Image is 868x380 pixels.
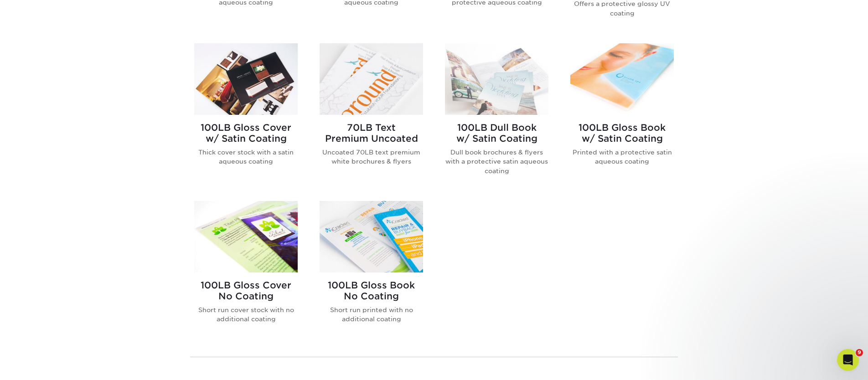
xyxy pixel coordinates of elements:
iframe: Intercom live chat [837,349,859,371]
a: 70LB Text<br/>Premium Uncoated Brochures & Flyers 70LB TextPremium Uncoated Uncoated 70LB text pr... [320,43,423,190]
img: 100LB Gloss Book<br/>No Coating Brochures & Flyers [320,201,423,272]
span: 9 [856,349,863,356]
iframe: Google Customer Reviews [2,352,77,377]
h2: 100LB Gloss Book No Coating [320,280,423,302]
h2: 100LB Gloss Cover No Coating [194,280,298,302]
h2: 100LB Gloss Book w/ Satin Coating [570,122,674,144]
h2: 70LB Text Premium Uncoated [320,122,423,144]
p: Thick cover stock with a satin aqueous coating [194,148,298,166]
p: Printed with a protective satin aqueous coating [570,148,674,166]
p: Short run printed with no additional coating [320,305,423,324]
a: 100LB Gloss Cover<br/>w/ Satin Coating Brochures & Flyers 100LB Gloss Coverw/ Satin Coating Thick... [194,43,298,190]
p: Dull book brochures & flyers with a protective satin aqueous coating [445,148,548,175]
a: 100LB Gloss Book<br/>w/ Satin Coating Brochures & Flyers 100LB Gloss Bookw/ Satin Coating Printed... [570,43,674,190]
img: 70LB Text<br/>Premium Uncoated Brochures & Flyers [320,43,423,115]
h2: 100LB Dull Book w/ Satin Coating [445,122,548,144]
p: Short run cover stock with no additional coating [194,305,298,324]
img: 100LB Gloss Book<br/>w/ Satin Coating Brochures & Flyers [570,43,674,115]
img: 100LB Dull Book<br/>w/ Satin Coating Brochures & Flyers [445,43,548,115]
a: 100LB Dull Book<br/>w/ Satin Coating Brochures & Flyers 100LB Dull Bookw/ Satin Coating Dull book... [445,43,548,190]
a: 100LB Gloss Book<br/>No Coating Brochures & Flyers 100LB Gloss BookNo Coating Short run printed w... [320,201,423,339]
p: Uncoated 70LB text premium white brochures & flyers [320,148,423,166]
img: 100LB Gloss Cover<br/>w/ Satin Coating Brochures & Flyers [194,43,298,115]
img: 100LB Gloss Cover<br/>No Coating Brochures & Flyers [194,201,298,272]
h2: 100LB Gloss Cover w/ Satin Coating [194,122,298,144]
a: 100LB Gloss Cover<br/>No Coating Brochures & Flyers 100LB Gloss CoverNo Coating Short run cover s... [194,201,298,339]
